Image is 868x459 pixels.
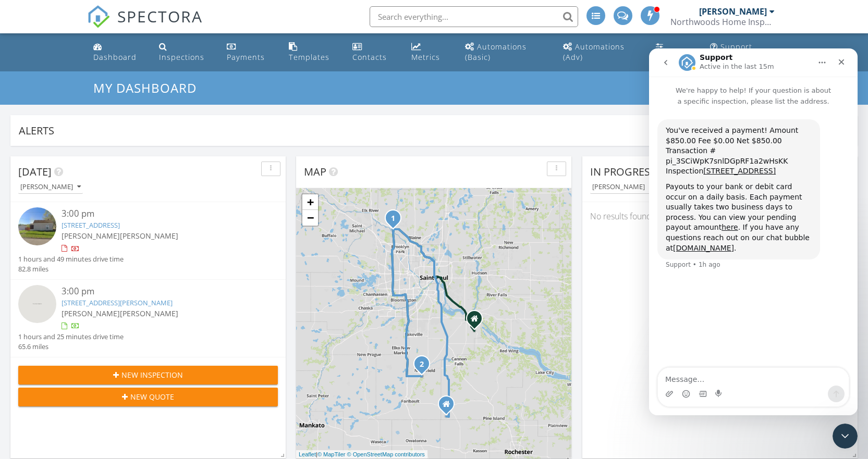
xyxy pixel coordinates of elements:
div: Support Center [710,42,752,62]
button: New Quote [18,388,278,406]
a: Payments [223,38,276,67]
img: streetview [18,285,56,323]
div: Northwoods Home Inspection Group LLC [670,17,775,27]
a: Zoom out [302,210,318,226]
a: My Dashboard [93,79,205,96]
a: [STREET_ADDRESS] [62,220,120,230]
div: [PERSON_NAME] [20,183,81,191]
span: In Progress [590,165,656,179]
div: Alerts [19,123,834,138]
a: 3:00 pm [STREET_ADDRESS][PERSON_NAME] [PERSON_NAME][PERSON_NAME] 1 hours and 25 minutes drive tim... [18,285,278,352]
img: streetview [18,207,56,245]
a: Leaflet [299,451,316,457]
span: [PERSON_NAME] [120,231,178,241]
button: New Inspection [18,366,278,384]
a: Metrics [407,38,453,67]
div: 50710 20th Ave, Kenyon MN 55946 [446,404,453,410]
a: Support Center [706,38,779,67]
button: [PERSON_NAME] [18,180,83,194]
iframe: Intercom live chat [649,48,858,415]
a: [STREET_ADDRESS][PERSON_NAME] [62,298,173,307]
a: Settings [652,38,698,67]
img: The Best Home Inspection Software - Spectora [87,5,110,28]
input: Search everything... [370,6,578,27]
div: Contacts [352,52,387,62]
div: Dashboard [93,52,137,62]
div: Automations (Adv) [563,42,625,62]
div: 3:00 pm [62,207,256,220]
a: Automations (Advanced) [559,38,643,67]
div: 2830 Brockman Ct, Northfield, MN 55057 [422,364,428,370]
div: Metrics [411,52,440,62]
iframe: Intercom live chat [833,424,858,449]
div: Payments [227,52,265,62]
div: 65.6 miles [18,342,124,352]
div: Automations (Basic) [465,42,527,62]
span: Map [304,165,326,179]
span: [PERSON_NAME] [62,308,120,318]
div: 3:00 pm [62,285,256,298]
a: Contacts [348,38,399,67]
span: [DATE] [18,165,52,179]
span: SPECTORA [117,5,203,27]
i: 1 [391,215,395,222]
a: Automations (Basic) [461,38,551,67]
span: [PERSON_NAME] [62,231,120,241]
span: [PERSON_NAME] [120,308,178,318]
div: [PERSON_NAME] [592,183,653,191]
a: Inspections [155,38,214,67]
div: 15645 193rd St East, Hastings MN 55033 [474,318,481,325]
div: 1 hours and 25 minutes drive time [18,332,124,342]
div: Inspections [159,52,204,62]
a: SPECTORA [87,14,203,36]
button: [PERSON_NAME] [590,180,655,194]
span: New Quote [130,391,174,402]
div: 82.8 miles [18,264,124,274]
div: | [296,450,427,459]
div: Templates [289,52,329,62]
div: 414 Western Ln, Anoka, MN 55303 [393,218,399,224]
a: Zoom in [302,194,318,210]
a: © OpenStreetMap contributors [347,451,425,457]
span: New Inspection [121,369,183,380]
div: 1 hours and 49 minutes drive time [18,254,124,264]
a: Dashboard [89,38,147,67]
div: [PERSON_NAME] [699,6,767,17]
a: © MapTiler [317,451,346,457]
div: No results found [582,202,858,230]
a: 3:00 pm [STREET_ADDRESS] [PERSON_NAME][PERSON_NAME] 1 hours and 49 minutes drive time 82.8 miles [18,207,278,274]
a: Templates [285,38,340,67]
i: 2 [420,361,424,368]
